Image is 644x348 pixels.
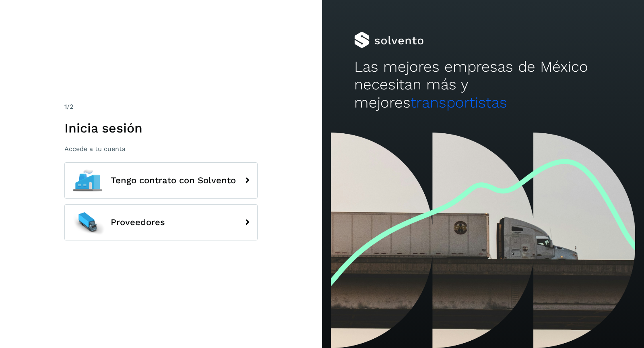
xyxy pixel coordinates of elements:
[64,145,258,153] p: Accede a tu cuenta
[64,120,258,136] h1: Inicia sesión
[111,217,165,227] span: Proveedores
[64,204,258,240] button: Proveedores
[411,94,507,111] span: transportistas
[111,176,236,185] span: Tengo contrato con Solvento
[354,58,612,112] h2: Las mejores empresas de México necesitan más y mejores
[64,103,67,110] span: 1
[64,102,258,112] div: /2
[64,162,258,199] button: Tengo contrato con Solvento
